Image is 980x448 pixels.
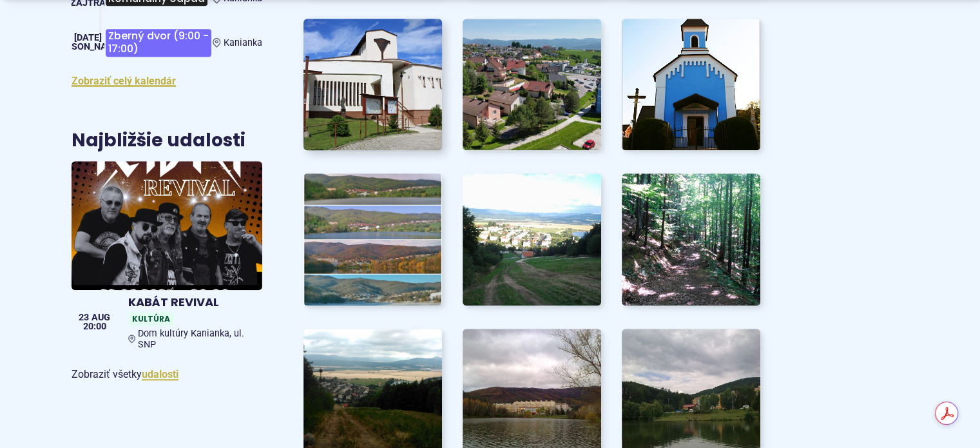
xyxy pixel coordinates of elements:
[622,19,760,151] img: Naša Kanianka 15
[463,173,601,306] img: Naša Kanianka 17
[463,173,601,306] a: Otvoriť obrázok v popupe.
[224,37,262,48] span: Kanianka
[52,41,123,52] span: [PERSON_NAME]
[303,173,442,306] img: Naša Kanianka 16
[142,368,178,380] a: Zobraziť všetky udalosti
[72,24,262,62] a: Zberný dvor (9:00 - 17:00) Kanianka [DATE] [PERSON_NAME]
[128,312,174,326] span: Kultúra
[622,19,760,151] a: Otvoriť obrázok v popupe.
[72,131,245,151] h3: Najbližšie udalosti
[106,29,211,57] span: Zberný dvor (9:00 - 17:00)
[72,161,262,356] a: KABÁT REVIVAL KultúraDom kultúry Kanianka, ul. SNP 23 aug 20:00
[303,173,442,306] a: Otvoriť obrázok v popupe.
[296,12,449,157] img: Naša Kanianka 13
[622,173,760,306] a: Otvoriť obrázok v popupe.
[138,328,256,350] span: Dom kultúry Kanianka, ul. SNP
[72,75,176,87] a: Zobraziť celý kalendár
[463,19,601,151] a: Otvoriť obrázok v popupe.
[79,313,89,322] span: 23
[72,365,262,383] p: Zobraziť všetky
[622,173,760,306] img: Naša Kanianka 18
[91,313,110,322] span: aug
[128,295,257,310] h4: KABÁT REVIVAL
[463,19,601,151] img: Naša Kanianka 14
[74,32,102,43] span: [DATE]
[303,19,442,151] a: Otvoriť obrázok v popupe.
[79,322,110,331] span: 20:00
